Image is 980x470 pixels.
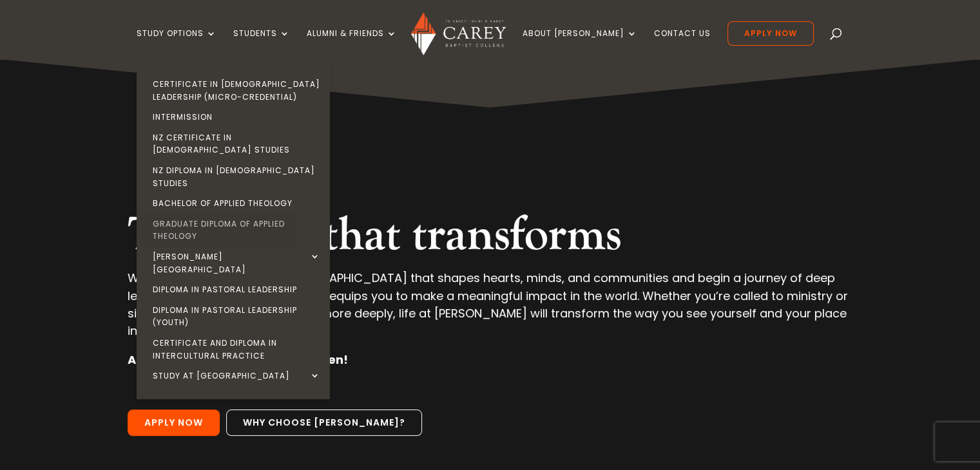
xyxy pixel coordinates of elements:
img: Carey Baptist College [411,12,506,55]
a: Study at [GEOGRAPHIC_DATA] [140,366,333,386]
a: [PERSON_NAME][GEOGRAPHIC_DATA] [140,247,333,279]
h2: Theology that transforms [128,207,852,269]
a: Bachelor of Applied Theology [140,193,333,214]
a: Diploma in Pastoral Leadership (Youth) [140,300,333,333]
p: We invite you to discover [DEMOGRAPHIC_DATA] that shapes hearts, minds, and communities and begin... [128,269,852,351]
a: Certificate and Diploma in Intercultural Practice [140,333,333,366]
a: Study Options [137,29,216,59]
strong: Applications for 2026 are now open! [128,352,348,368]
a: NZ Certificate in [DEMOGRAPHIC_DATA] Studies [140,127,333,160]
a: Contact Us [654,29,711,59]
a: Apply Now [128,409,220,437]
a: Students [233,29,290,59]
a: About [PERSON_NAME] [523,29,637,59]
a: NZ Diploma in [DEMOGRAPHIC_DATA] Studies [140,160,333,193]
a: Why choose [PERSON_NAME]? [226,409,422,437]
a: Alumni & Friends [307,29,397,59]
a: Certificate in [DEMOGRAPHIC_DATA] Leadership (Micro-credential) [140,74,333,107]
a: Intermission [140,107,333,127]
a: Diploma in Pastoral Leadership [140,279,333,300]
a: Graduate Diploma of Applied Theology [140,214,333,247]
a: Apply Now [727,21,814,46]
